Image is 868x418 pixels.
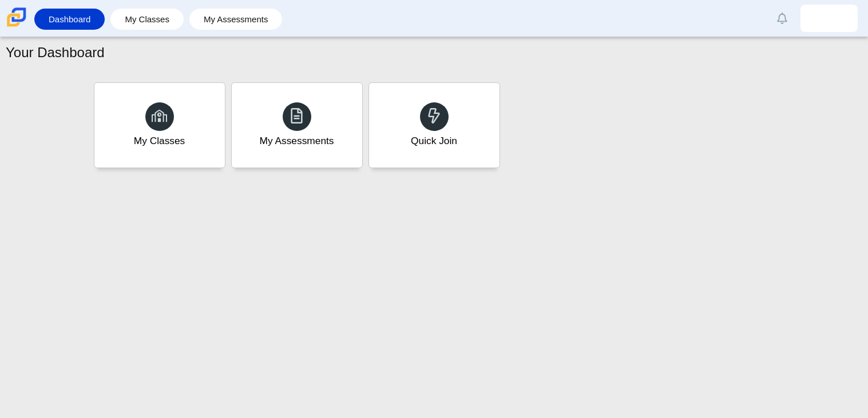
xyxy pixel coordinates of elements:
img: Carmen School of Science & Technology [5,5,29,29]
a: My Assessments [231,82,363,168]
a: My Assessments [195,9,277,30]
a: My Classes [94,82,225,168]
a: Quick Join [368,82,500,168]
div: My Assessments [260,134,334,148]
div: My Classes [134,134,185,148]
a: Carmen School of Science & Technology [5,21,29,31]
h1: Your Dashboard [6,43,105,62]
a: Dashboard [40,9,99,30]
a: Alerts [770,6,795,31]
img: irwin.sanchezsaave.3yzbGP [820,9,838,27]
a: irwin.sanchezsaave.3yzbGP [800,5,858,32]
div: Quick Join [411,134,457,148]
a: My Classes [116,9,178,30]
